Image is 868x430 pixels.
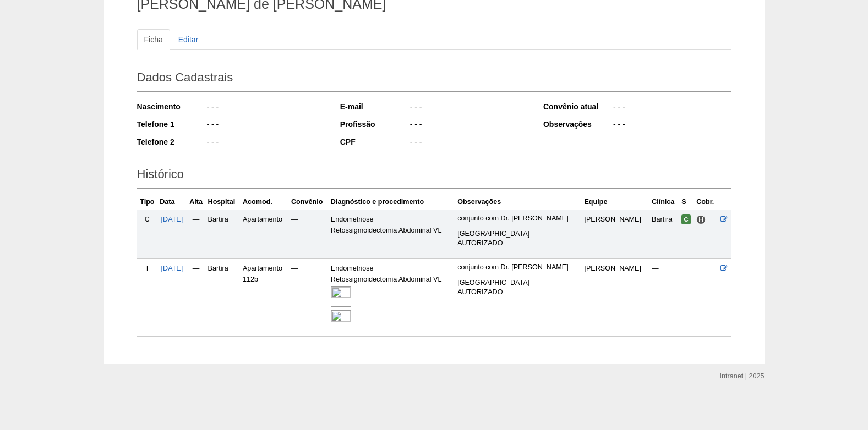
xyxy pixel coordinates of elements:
div: - - - [206,101,325,115]
div: E-mail [340,101,409,112]
p: conjunto com Dr. [PERSON_NAME] [457,214,580,223]
div: C [139,214,156,225]
th: Acomod. [241,194,289,210]
div: Intranet | 2025 [720,371,765,382]
div: Telefone 2 [137,136,206,147]
div: I [139,263,156,274]
div: Observações [543,119,612,130]
a: Editar [171,29,206,50]
td: — [649,258,679,336]
span: Hospital [696,215,706,224]
div: - - - [409,101,528,115]
a: Ficha [137,29,170,50]
div: - - - [409,136,528,150]
td: Bartira [206,258,241,336]
td: — [289,258,329,336]
td: — [289,210,329,258]
div: Telefone 1 [137,119,206,130]
a: [DATE] [161,216,183,223]
th: Data [157,194,186,210]
th: Alta [187,194,206,210]
th: Equipe [582,194,649,210]
td: [PERSON_NAME] [582,258,649,336]
td: Bartira [206,210,241,258]
div: - - - [612,101,731,115]
td: Endometriose Retossigmoidectomia Abdominal VL [329,210,455,258]
td: — [187,210,206,258]
p: conjunto com Dr. [PERSON_NAME] [457,263,580,272]
div: - - - [206,136,325,150]
td: Apartamento 112b [241,258,289,336]
th: Clínica [649,194,679,210]
th: Hospital [206,194,241,210]
div: Convênio atual [543,101,612,112]
th: Cobr. [694,194,718,210]
th: Observações [455,194,582,210]
div: Profissão [340,119,409,130]
p: [GEOGRAPHIC_DATA] AUTORIZADO [457,229,580,248]
th: S [679,194,694,210]
th: Convênio [289,194,329,210]
div: - - - [206,119,325,133]
td: Apartamento [241,210,289,258]
a: [DATE] [161,264,183,272]
td: — [187,258,206,336]
h2: Dados Cadastrais [137,67,731,92]
div: CPF [340,136,409,147]
th: Tipo [137,194,158,210]
div: - - - [612,119,731,133]
p: [GEOGRAPHIC_DATA] AUTORIZADO [457,278,580,297]
td: [PERSON_NAME] [582,210,649,258]
td: Bartira [649,210,679,258]
span: Confirmada [681,214,691,224]
td: Endometriose Retossigmoidectomia Abdominal VL [329,258,455,336]
div: - - - [409,119,528,133]
th: Diagnóstico e procedimento [329,194,455,210]
div: Nascimento [137,101,206,112]
h2: Histórico [137,163,731,189]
